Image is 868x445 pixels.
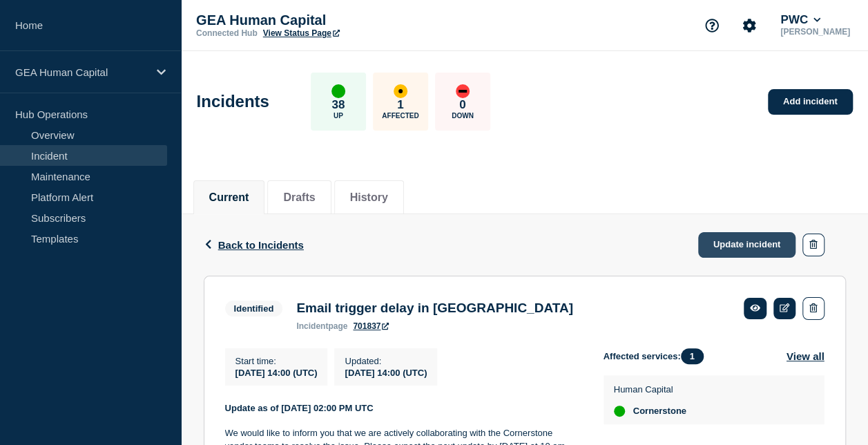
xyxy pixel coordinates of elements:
[787,348,824,364] button: View all
[334,112,343,120] p: Up
[209,191,249,204] button: Current
[604,348,711,364] span: Affected services:
[778,13,823,27] button: PWC
[452,112,474,120] p: Down
[196,12,472,28] p: GEA Human Capital
[768,89,853,115] a: Add incident
[225,301,283,316] span: Identified
[196,28,258,38] p: Connected Hub
[397,98,403,112] p: 1
[331,84,345,98] div: up
[345,366,427,378] div: [DATE] 14:00 (UTC)
[235,368,318,378] span: [DATE] 14:00 (UTC)
[459,98,465,112] p: 0
[331,98,345,112] p: 38
[296,301,572,316] h3: Email trigger delay in [GEOGRAPHIC_DATA]
[225,403,374,413] strong: Update as of [DATE] 02:00 PM UTC
[735,11,764,40] button: Account settings
[614,406,625,417] div: up
[456,84,470,98] div: down
[350,191,388,204] button: History
[283,191,315,204] button: Drafts
[697,11,726,40] button: Support
[778,27,853,37] p: [PERSON_NAME]
[197,92,269,111] h1: Incidents
[353,321,389,331] a: 701837
[204,239,304,251] button: Back to Incidents
[394,84,407,98] div: affected
[15,66,148,78] p: GEA Human Capital
[345,356,427,366] p: Updated :
[614,384,686,395] p: Human Capital
[633,406,686,417] span: Cornerstone
[263,28,340,38] a: View Status Page
[218,239,304,251] span: Back to Incidents
[681,348,704,364] span: 1
[235,356,318,366] p: Start time :
[698,232,796,258] a: Update incident
[296,321,328,331] span: incident
[382,112,418,120] p: Affected
[296,321,347,331] p: page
